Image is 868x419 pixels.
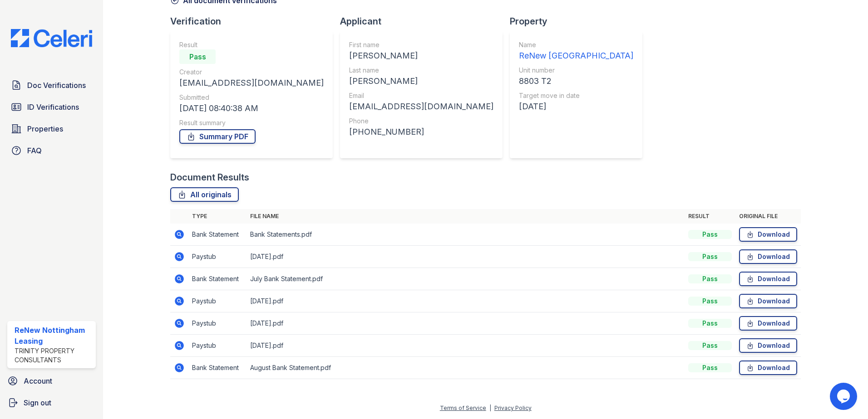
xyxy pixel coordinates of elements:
[247,335,685,357] td: [DATE].pdf
[179,40,324,49] div: Result
[489,404,491,411] div: |
[247,268,685,290] td: July Bank Statement.pdf
[7,98,96,116] a: ID Verifications
[519,75,633,88] div: 8803 T2
[4,29,99,47] img: CE_Logo_Blue-a8612792a0a2168367f1c8372b55b34899dd931a85d93a1a3d3e32e68fde9ad4.png
[170,171,249,184] div: Document Results
[688,363,732,372] div: Pass
[27,80,86,91] span: Doc Verifications
[519,40,633,49] div: Name
[349,40,493,49] div: First name
[494,404,532,411] a: Privacy Policy
[688,319,732,328] div: Pass
[188,357,247,379] td: Bank Statement
[27,102,79,112] span: ID Verifications
[349,91,493,100] div: Email
[4,394,99,412] a: Sign out
[188,246,247,268] td: Paystub
[15,325,92,346] div: ReNew Nottingham Leasing
[510,15,650,28] div: Property
[739,316,797,331] a: Download
[735,209,801,224] th: Original file
[247,312,685,335] td: [DATE].pdf
[179,102,324,115] div: [DATE] 08:40:38 AM
[188,312,247,335] td: Paystub
[179,68,324,77] div: Creator
[247,357,685,379] td: August Bank Statement.pdf
[739,338,797,353] a: Download
[188,335,247,357] td: Paystub
[519,100,633,113] div: [DATE]
[179,49,216,64] div: Pass
[27,123,63,134] span: Properties
[349,49,493,62] div: [PERSON_NAME]
[688,341,732,350] div: Pass
[688,297,732,306] div: Pass
[349,66,493,75] div: Last name
[349,75,493,88] div: [PERSON_NAME]
[688,252,732,261] div: Pass
[179,129,256,144] a: Summary PDF
[685,209,735,224] th: Result
[739,272,797,286] a: Download
[7,141,96,160] a: FAQ
[188,209,247,224] th: Type
[519,49,633,62] div: ReNew [GEOGRAPHIC_DATA]
[179,118,324,127] div: Result summary
[179,77,324,89] div: [EMAIL_ADDRESS][DOMAIN_NAME]
[24,397,51,408] span: Sign out
[247,290,685,312] td: [DATE].pdf
[15,346,92,365] div: Trinity Property Consultants
[4,372,99,390] a: Account
[170,15,340,28] div: Verification
[7,76,96,94] a: Doc Verifications
[170,187,239,202] a: All originals
[24,375,52,386] span: Account
[519,91,633,100] div: Target move in date
[7,120,96,138] a: Properties
[188,224,247,246] td: Bank Statement
[739,249,797,264] a: Download
[440,404,486,411] a: Terms of Service
[247,209,685,224] th: File name
[519,40,633,62] a: Name ReNew [GEOGRAPHIC_DATA]
[349,117,493,126] div: Phone
[519,66,633,75] div: Unit number
[179,93,324,102] div: Submitted
[739,361,797,375] a: Download
[340,15,510,28] div: Applicant
[688,274,732,283] div: Pass
[247,224,685,246] td: Bank Statements.pdf
[188,268,247,290] td: Bank Statement
[688,230,732,239] div: Pass
[349,100,493,113] div: [EMAIL_ADDRESS][DOMAIN_NAME]
[188,290,247,312] td: Paystub
[739,227,797,242] a: Download
[739,294,797,308] a: Download
[27,145,42,156] span: FAQ
[349,126,493,138] div: [PHONE_NUMBER]
[247,246,685,268] td: [DATE].pdf
[830,383,859,410] iframe: chat widget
